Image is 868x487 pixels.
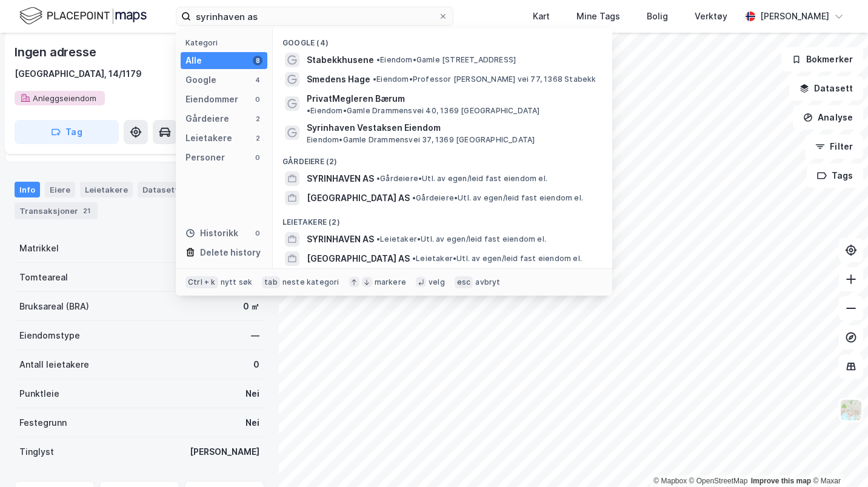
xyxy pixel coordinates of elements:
span: Stabekkhusene [307,53,374,67]
button: Datasett [789,76,863,101]
img: logo.f888ab2527a4732fd821a326f86c7f29.svg [19,5,147,27]
div: 2 [253,133,262,143]
div: Kategori [185,38,267,47]
div: Google [185,73,216,87]
div: Gårdeiere [185,111,229,126]
div: Bolig [647,9,668,24]
div: Transaksjoner [15,202,98,219]
div: Matrikkel [19,241,59,256]
a: Mapbox [653,477,687,485]
div: Tinglyst [19,445,54,459]
div: [GEOGRAPHIC_DATA], 14/1179 [15,67,142,81]
div: Gårdeiere (2) [273,147,612,169]
div: Eiendomstype [19,328,80,343]
div: Eiendommer [185,92,238,107]
div: Personer [185,150,225,165]
div: markere [375,277,406,287]
span: Gårdeiere • Utl. av egen/leid fast eiendom el. [376,174,547,184]
div: Alle [185,53,202,68]
span: • [412,254,416,263]
a: Improve this map [751,477,811,485]
iframe: Chat Widget [807,429,868,487]
span: Gårdeiere • Utl. av egen/leid fast eiendom el. [412,193,583,203]
span: SYRINHAVEN AS [307,171,374,186]
div: Google (4) [273,28,612,50]
div: Antall leietakere [19,357,89,372]
span: Eiendom • Gamle Drammensvei 37, 1369 [GEOGRAPHIC_DATA] [307,135,535,145]
div: 0 [253,94,262,104]
div: Info [15,182,40,197]
div: 0 [253,153,262,162]
div: [PERSON_NAME] [760,9,829,24]
span: • [373,75,376,84]
div: Leietakere [80,182,133,197]
div: Ctrl + k [185,276,218,288]
span: Smedens Hage [307,72,370,87]
div: — [251,328,259,343]
button: Tags [807,164,863,188]
div: Nei [245,416,259,430]
div: 0 [253,357,259,372]
div: Bruksareal (BRA) [19,299,89,314]
div: Tomteareal [19,270,68,285]
span: • [376,55,380,64]
span: [GEOGRAPHIC_DATA] AS [307,251,410,266]
div: Eiere [45,182,75,197]
span: Eiendom • Gamle [STREET_ADDRESS] [376,55,516,65]
div: esc [455,276,473,288]
div: neste kategori [282,277,339,287]
span: • [376,174,380,183]
div: 0 [253,228,262,238]
div: Nei [245,386,259,401]
button: Tag [15,120,119,144]
button: Filter [805,134,863,159]
div: 0 ㎡ [243,299,259,314]
div: [PERSON_NAME] [190,445,259,459]
button: Bokmerker [781,47,863,71]
div: Verktøy [695,9,727,24]
span: Eiendom • Gamle Drammensvei 40, 1369 [GEOGRAPHIC_DATA] [307,106,540,116]
span: Leietaker • Utl. av egen/leid fast eiendom el. [376,234,546,244]
div: avbryt [475,277,500,287]
div: Punktleie [19,386,59,401]
span: PrivatMegleren Bærum [307,91,405,106]
div: 21 [81,205,93,217]
span: • [376,234,380,243]
span: [GEOGRAPHIC_DATA] AS [307,191,410,205]
div: 2 [253,114,262,124]
span: • [307,106,310,115]
div: Leietakere [185,131,232,145]
span: • [412,193,416,202]
div: 8 [253,56,262,65]
div: Datasett [138,182,183,197]
img: Z [840,399,863,422]
span: Leietaker • Utl. av egen/leid fast eiendom el. [412,254,582,263]
div: 4 [253,75,262,85]
input: Søk på adresse, matrikkel, gårdeiere, leietakere eller personer [191,7,438,25]
span: SYRINHAVEN AS [307,232,374,247]
div: Kart [533,9,550,24]
div: Festegrunn [19,416,67,430]
div: velg [429,277,445,287]
a: OpenStreetMap [689,477,748,485]
div: nytt søk [221,277,253,287]
button: Analyse [793,105,863,130]
div: tab [262,276,280,288]
div: Ingen adresse [15,42,98,62]
div: Mine Tags [576,9,620,24]
div: Historikk [185,226,238,240]
span: Syrinhaven Vestaksen Eiendom [307,121,598,135]
div: Delete history [200,245,261,260]
span: Eiendom • Professor [PERSON_NAME] vei 77, 1368 Stabekk [373,75,596,84]
div: Leietakere (2) [273,208,612,230]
